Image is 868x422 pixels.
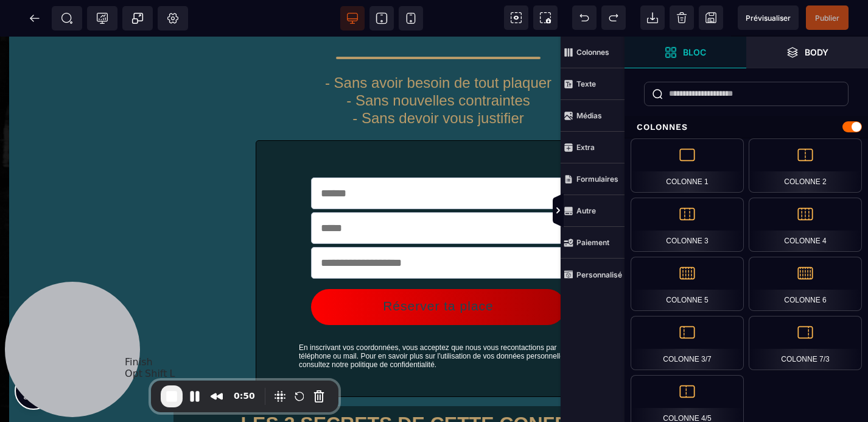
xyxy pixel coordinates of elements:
[576,270,622,279] strong: Personnalisé
[561,259,625,290] span: Personnalisé
[340,6,365,30] span: Voir bureau
[625,116,868,138] div: Colonnes
[601,5,626,30] span: Rétablir
[749,198,862,252] div: Colonne 4
[576,48,609,57] strong: Colonnes
[746,37,868,68] span: Ouvrir les calques
[311,252,565,288] button: Réserver ta place
[576,238,609,247] strong: Paiement
[561,37,625,68] span: Colonnes
[576,143,595,152] strong: Extra
[131,12,144,24] span: Popup
[561,68,625,100] span: Texte
[561,163,625,195] span: Formulaires
[576,111,602,120] strong: Médias
[749,138,862,193] div: Colonne 2
[504,5,528,30] span: Voir les composants
[631,138,744,193] div: Colonne 1
[625,37,746,68] span: Ouvrir les blocs
[631,198,744,252] div: Colonne 3
[158,6,188,30] span: Favicon
[683,48,706,57] strong: Bloc
[576,206,596,215] strong: Autre
[96,12,108,24] span: Tracking
[670,5,694,30] span: Nettoyage
[61,12,73,24] span: SEO
[122,6,153,30] span: Créer une alerte modale
[561,132,625,163] span: Extra
[806,5,849,30] span: Enregistrer le contenu
[749,316,862,370] div: Colonne 7/3
[533,5,558,30] span: Capture d'écran
[167,12,179,24] span: Réglages Body
[699,5,723,30] span: Enregistrer
[631,316,744,370] div: Colonne 3/7
[576,79,596,88] strong: Texte
[561,100,625,132] span: Médias
[369,6,394,30] span: Voir tablette
[23,6,47,30] span: Retour
[87,6,117,30] span: Code de suivi
[52,6,82,30] span: Métadata SEO
[640,5,665,30] span: Importer
[399,6,423,30] span: Voir mobile
[561,227,625,259] span: Paiement
[183,35,694,90] h1: - Sans avoir besoin de tout plaquer - Sans nouvelles contraintes - Sans devoir vous justifier
[805,48,828,57] strong: Body
[625,193,637,229] span: Afficher les vues
[749,257,862,311] div: Colonne 6
[738,5,799,30] span: Aperçu
[572,5,597,30] span: Défaire
[561,195,625,227] span: Autre
[815,13,839,23] span: Publier
[631,257,744,311] div: Colonne 5
[746,13,791,23] span: Prévisualiser
[299,307,578,332] div: En inscrivant vos coordonnées, vous acceptez que nous vous recontactions par téléphone ou mail. P...
[183,370,694,405] h1: LES 3 SECRETS DE CETTE CONFERENCE
[576,174,618,184] strong: Formulaires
